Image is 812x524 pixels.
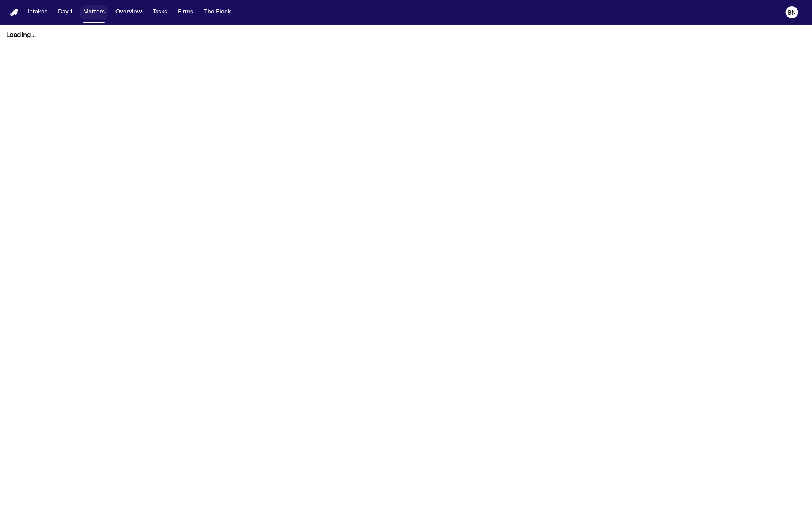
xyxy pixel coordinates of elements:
button: Intakes [25,5,50,19]
button: Day 1 [55,5,75,19]
button: The Flock [201,5,234,19]
button: Matters [80,5,108,19]
button: Overview [112,5,145,19]
img: Finch Logo [9,9,18,16]
button: Firms [175,5,196,19]
a: Home [9,9,18,16]
p: Loading... [6,31,806,40]
button: Tasks [150,5,170,19]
